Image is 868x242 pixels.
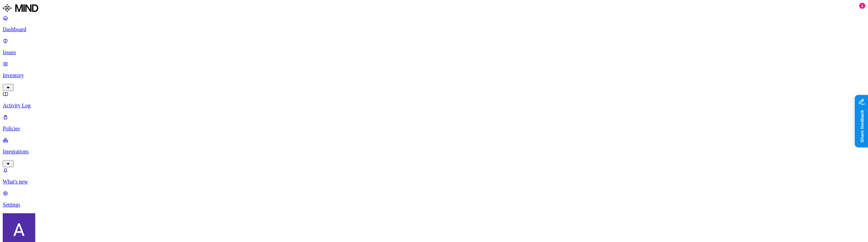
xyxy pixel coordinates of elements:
a: Settings [3,190,865,208]
a: Dashboard [3,15,865,32]
a: Issues [3,38,865,56]
p: Inventory [3,72,865,79]
img: MIND [3,3,38,14]
a: MIND [3,3,865,15]
p: Settings [3,202,865,208]
p: Policies [3,126,865,132]
div: 1 [859,3,865,9]
a: Activity Log [3,91,865,109]
a: Inventory [3,61,865,90]
p: Issues [3,49,865,56]
a: Integrations [3,137,865,166]
p: Activity Log [3,103,865,109]
a: Policies [3,114,865,132]
p: Dashboard [3,26,865,32]
a: What's new [3,167,865,185]
p: What's new [3,179,865,185]
p: Integrations [3,149,865,155]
